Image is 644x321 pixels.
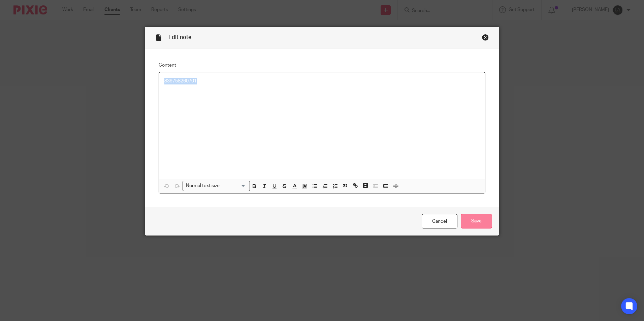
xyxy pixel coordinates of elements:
[222,182,246,189] input: Search for option
[164,78,480,84] p: 839758260701
[184,182,221,189] span: Normal text size
[159,62,485,69] label: Content
[461,214,492,228] input: Save
[168,35,191,40] span: Edit note
[183,181,250,191] div: Search for option
[482,34,489,41] div: Close this dialog window
[422,214,457,228] a: Cancel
